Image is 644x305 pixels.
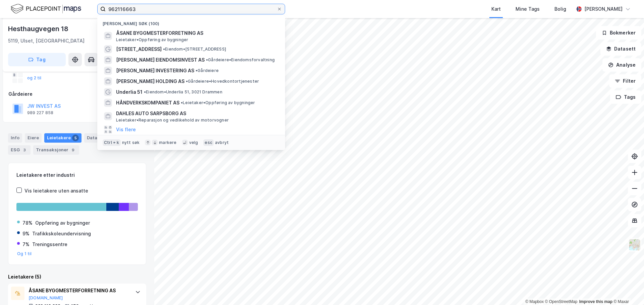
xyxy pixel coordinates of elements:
[579,299,612,304] a: Improve this map
[491,5,501,13] div: Kart
[116,45,162,53] span: [STREET_ADDRESS]
[144,89,222,95] span: Eiendom • Underlia 51, 3021 Drammen
[8,53,66,66] button: Tag
[203,139,214,146] div: esc
[84,133,109,143] div: Datasett
[103,139,121,146] div: Ctrl + k
[116,99,179,107] span: HÅNDVERKSKOMPANIET AS
[596,26,641,40] button: Bokmerker
[610,90,641,104] button: Tags
[602,58,641,72] button: Analyse
[516,5,540,13] div: Mine Tags
[8,23,70,34] div: Hesthaugvegen 18
[97,16,285,28] div: [PERSON_NAME] søk (100)
[545,299,578,304] a: OpenStreetMap
[44,133,82,143] div: Leietakere
[106,4,277,14] input: Søk på adresse, matrikkel, gårdeiere, leietakere eller personer
[600,42,641,56] button: Datasett
[206,57,275,63] span: Gårdeiere • Eiendomsforvaltning
[21,147,28,153] div: 3
[116,37,188,43] span: Leietaker • Oppføring av bygninger
[35,219,90,227] div: Oppføring av bygninger
[116,29,277,37] span: ÅSANE BYGGMESTERFORRETNING AS
[8,133,22,143] div: Info
[32,230,91,238] div: Trafikkskoleundervisning
[22,240,30,248] div: 7%
[116,56,205,64] span: [PERSON_NAME] EIENDOMSINVEST AS
[116,67,194,75] span: [PERSON_NAME] INVESTERING AS
[196,68,219,73] span: Gårdeiere
[11,3,81,15] img: logo.f888ab2527a4732fd821a326f86c7f29.svg
[584,5,623,13] div: [PERSON_NAME]
[33,145,79,155] div: Transaksjoner
[554,5,566,13] div: Bolig
[70,147,76,153] div: 9
[27,110,53,116] div: 989 227 858
[116,126,136,134] button: Vis flere
[22,230,30,238] div: 9%
[206,57,208,62] span: •
[16,171,138,179] div: Leietakere etter industri
[8,145,31,155] div: ESG
[525,299,544,304] a: Mapbox
[628,238,641,251] img: Z
[163,47,165,52] span: •
[116,118,229,123] span: Leietaker • Reparasjon og vedlikehold av motorvogner
[215,140,229,145] div: avbryt
[8,37,85,45] div: 5119, Ulset, [GEOGRAPHIC_DATA]
[181,100,255,105] span: Leietaker • Oppføring av bygninger
[116,109,277,118] span: DAHLES AUTO SARPSBORG AS
[8,90,146,98] div: Gårdeiere
[610,273,644,305] div: Kontrollprogram for chat
[116,88,143,96] span: Underlia 51
[29,287,128,295] div: ÅSANE BYGGMESTERFORRETNING AS
[25,133,42,143] div: Eiere
[163,47,226,52] span: Eiendom • [STREET_ADDRESS]
[22,219,33,227] div: 78%
[17,251,32,256] button: Og 1 til
[196,68,198,73] span: •
[159,140,176,145] div: markere
[144,89,146,94] span: •
[72,135,79,141] div: 5
[186,79,259,84] span: Gårdeiere • Hovedkontortjenester
[181,100,183,105] span: •
[189,140,198,145] div: velg
[122,140,140,145] div: nytt søk
[29,295,63,301] button: [DOMAIN_NAME]
[24,187,88,195] div: Vis leietakere uten ansatte
[610,273,644,305] iframe: Chat Widget
[116,77,184,85] span: [PERSON_NAME] HOLDING AS
[8,273,146,281] div: Leietakere (5)
[186,79,188,84] span: •
[609,74,641,88] button: Filter
[32,240,67,248] div: Treningssentre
